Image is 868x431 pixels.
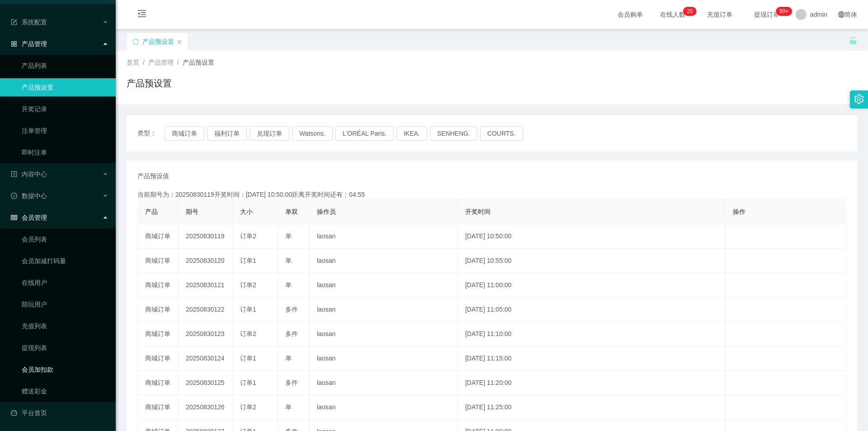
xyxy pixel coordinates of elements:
[138,273,179,298] td: 商城订单
[179,298,233,322] td: 20250830122
[240,355,256,362] span: 订单1
[733,208,745,215] span: 操作
[186,208,198,215] span: 期号
[458,346,726,371] td: [DATE] 11:15:00
[127,0,157,29] i: 图标: menu-fold
[285,355,292,362] span: 单
[22,143,108,161] a: 即时注单
[165,126,204,141] button: 商城订单
[458,395,726,420] td: [DATE] 11:25:00
[137,126,165,141] span: 类型：
[11,171,47,178] span: 内容中心
[179,395,233,420] td: 20250830126
[11,192,47,199] span: 数据中心
[177,59,179,66] span: /
[240,330,256,337] span: 订单2
[11,41,17,47] i: 图标: appstore-o
[138,298,179,322] td: 商城订单
[285,379,298,386] span: 多件
[776,7,792,16] sup: 1015
[310,298,458,322] td: laosan
[285,257,292,264] span: 单
[22,339,108,357] a: 提现列表
[142,33,174,50] div: 产品预设置
[310,322,458,346] td: laosan
[22,274,108,292] a: 在线用户
[465,208,491,215] span: 开奖时间
[143,59,145,66] span: /
[22,100,108,118] a: 开奖记录
[138,371,179,395] td: 商城订单
[183,59,214,66] span: 产品预设置
[240,403,256,411] span: 订单2
[750,11,784,18] span: 提现订单
[703,11,737,18] span: 充值订单
[838,11,844,18] i: 图标: global
[11,40,47,47] span: 产品管理
[458,224,726,249] td: [DATE] 10:50:00
[22,382,108,400] a: 赠送彩金
[145,208,158,215] span: 产品
[22,78,108,96] a: 产品预设置
[310,395,458,420] td: laosan
[854,94,864,104] i: 图标: setting
[127,76,172,90] h1: 产品预设置
[137,190,846,199] div: 当前期号为：20250830119开奖时间：[DATE] 10:50:00距离开奖时间还有：04:55
[148,59,174,66] span: 产品管理
[240,379,256,386] span: 订单1
[656,11,690,18] span: 在线人数
[138,395,179,420] td: 商城订单
[11,214,17,221] i: 图标: table
[687,7,690,16] p: 2
[240,306,256,313] span: 订单1
[310,346,458,371] td: laosan
[240,257,256,264] span: 订单1
[240,232,256,240] span: 订单2
[292,126,333,141] button: Watsons.
[849,37,857,45] i: 图标: unlock
[179,273,233,298] td: 20250830121
[683,7,696,16] sup: 20
[22,295,108,313] a: 陪玩用户
[317,208,336,215] span: 操作员
[458,322,726,346] td: [DATE] 11:10:00
[335,126,394,141] button: L'ORÉAL Paris.
[11,19,17,25] i: 图标: form
[458,371,726,395] td: [DATE] 11:20:00
[138,249,179,273] td: 商城订单
[138,346,179,371] td: 商城订单
[310,224,458,249] td: laosan
[458,273,726,298] td: [DATE] 11:00:00
[240,281,256,289] span: 订单2
[138,322,179,346] td: 商城订单
[179,346,233,371] td: 20250830124
[22,57,108,75] a: 产品列表
[458,298,726,322] td: [DATE] 11:05:00
[138,224,179,249] td: 商城订单
[11,193,17,199] i: 图标: check-circle-o
[250,126,289,141] button: 兑现订单
[207,126,247,141] button: 福利订单
[179,322,233,346] td: 20250830123
[430,126,477,141] button: SENHENG.
[480,126,523,141] button: COURTS.
[11,171,17,177] i: 图标: profile
[177,39,182,45] i: 图标: close
[285,208,298,215] span: 单双
[127,59,139,66] span: 首页
[396,126,427,141] button: IKEA.
[137,171,169,181] span: 产品预设值
[11,19,47,26] span: 系统配置
[22,360,108,379] a: 会员加扣款
[22,122,108,140] a: 注单管理
[240,208,253,215] span: 大小
[285,306,298,313] span: 多件
[179,371,233,395] td: 20250830125
[11,214,47,221] span: 会员管理
[690,7,693,16] p: 0
[285,403,292,411] span: 单
[310,371,458,395] td: laosan
[310,249,458,273] td: laosan
[22,252,108,270] a: 会员加减打码量
[285,330,298,337] span: 多件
